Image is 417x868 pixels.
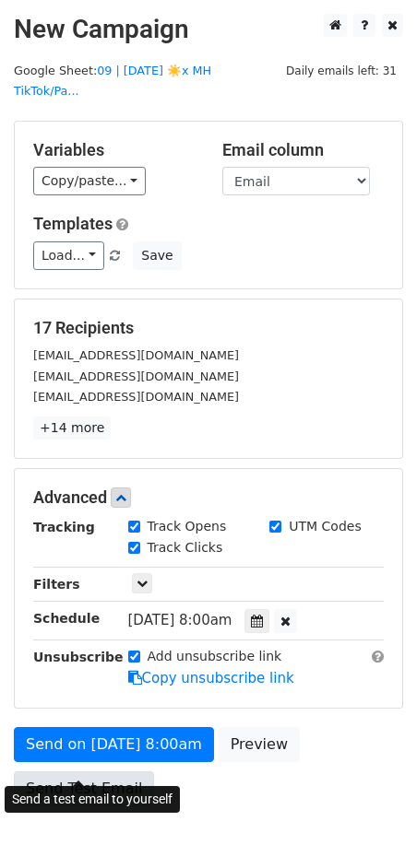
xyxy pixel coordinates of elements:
iframe: Chat Widget [325,780,417,868]
a: Templates [33,214,113,233]
label: Track Clicks [148,538,223,557]
h5: Variables [33,140,195,160]
h2: New Campaign [14,14,403,45]
a: Copy unsubscribe link [128,670,294,686]
a: 09 | [DATE] ☀️x MH TikTok/Pa... [14,64,211,99]
a: Send Test Email [14,771,154,806]
a: +14 more [33,416,111,440]
small: Google Sheet: [14,64,211,99]
h5: Advanced [33,487,384,508]
strong: Tracking [33,520,95,534]
a: Copy/paste... [33,167,146,195]
a: Daily emails left: 31 [280,64,403,77]
h5: Email column [222,140,384,160]
small: [EMAIL_ADDRESS][DOMAIN_NAME] [33,348,239,362]
label: UTM Codes [289,517,361,536]
strong: Filters [33,577,80,592]
span: [DATE] 8:00am [128,612,232,628]
h5: 17 Recipients [33,318,384,338]
label: Add unsubscribe link [148,647,282,666]
a: Load... [33,241,104,270]
a: Preview [219,727,300,762]
strong: Schedule [33,611,100,626]
strong: Unsubscribe [33,650,124,664]
button: Save [133,241,181,270]
small: [EMAIL_ADDRESS][DOMAIN_NAME] [33,369,239,383]
small: [EMAIL_ADDRESS][DOMAIN_NAME] [33,390,239,404]
span: Daily emails left: 31 [280,61,403,81]
a: Send on [DATE] 8:00am [14,727,214,762]
label: Track Opens [148,517,227,536]
div: Send a test email to yourself [5,786,180,813]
